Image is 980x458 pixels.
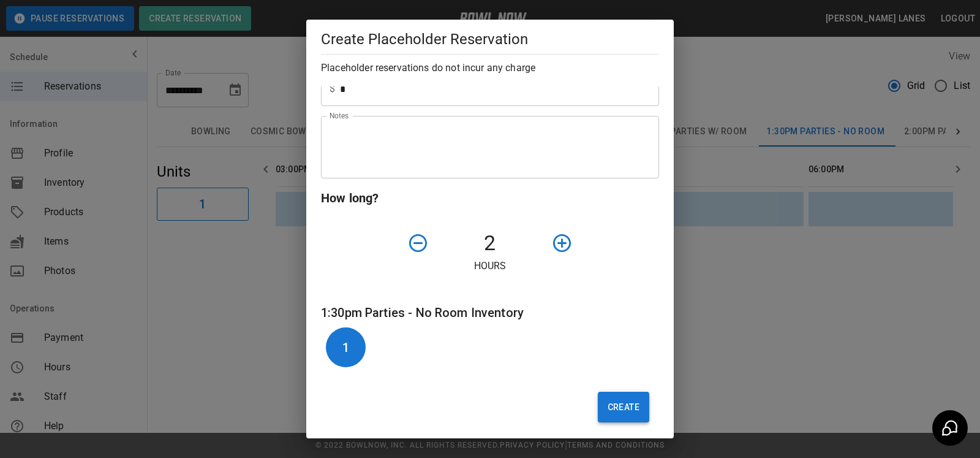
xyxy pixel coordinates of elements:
button: 1 [326,327,366,367]
h6: 1 [342,338,349,357]
h6: 1:30pm Parties - No Room Inventory [321,303,659,323]
p: Hours [321,259,659,273]
h6: Placeholder reservations do not incur any charge [321,59,659,77]
p: $ [330,82,335,96]
h4: 2 [434,231,546,256]
button: Create [598,392,649,422]
h5: Create Placeholder Reservation [321,29,659,49]
h6: How long? [321,188,659,208]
